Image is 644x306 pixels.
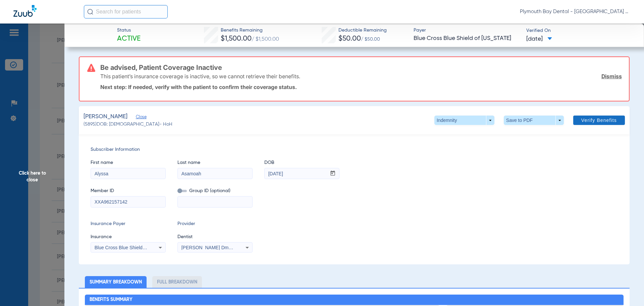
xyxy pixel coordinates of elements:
[264,159,339,166] span: DOB
[434,116,494,125] button: Indemnity
[181,245,259,250] span: [PERSON_NAME] Dmd 1205380953
[520,8,631,15] span: Plymouth Bay Dental - [GEOGRAPHIC_DATA] Dental
[326,168,339,179] button: Open calendar
[361,37,380,42] span: / $50.00
[338,35,361,42] span: $50.00
[338,27,387,34] span: Deductible Remaining
[117,27,141,34] span: Status
[526,27,633,34] span: Verified On
[100,73,300,80] p: This patient’s insurance coverage is inactive, so we cannot retrieve their benefits.
[610,274,644,306] iframe: Chat Widget
[85,295,624,305] h2: Benefits Summary
[91,233,166,241] span: Insurance
[414,27,521,34] span: Payer
[91,146,618,153] span: Subscriber Information
[95,245,176,250] span: Blue Cross Blue Shield Of [US_STATE]
[136,115,142,121] span: Close
[177,233,253,241] span: Dentist
[221,27,279,34] span: Benefits Remaining
[252,37,279,42] span: / $1,500.00
[526,35,552,43] span: [DATE]
[581,118,617,123] span: Verify Benefits
[87,64,95,72] img: error-icon
[91,159,166,166] span: First name
[84,5,168,18] input: Search for patients
[91,220,166,227] span: Insurance Payer
[177,220,253,227] span: Provider
[414,34,521,43] span: Blue Cross Blue Shield of [US_STATE]
[504,116,564,125] button: Save to PDF
[91,187,166,194] span: Member ID
[177,187,253,194] span: Group ID (optional)
[87,9,93,15] img: Search Icon
[85,276,147,288] li: Summary Breakdown
[573,116,625,125] button: Verify Benefits
[117,34,141,44] span: Active
[100,84,622,90] p: Next step: If needed, verify with the patient to confirm their coverage status.
[84,121,172,128] span: (5895) DOB: [DEMOGRAPHIC_DATA] - HoH
[100,64,622,71] h3: Be advised, Patient Coverage Inactive
[177,159,253,166] span: Last name
[221,35,252,42] span: $1,500.00
[13,5,37,17] img: Zuub Logo
[84,113,127,121] span: [PERSON_NAME]
[152,276,202,288] li: Full Breakdown
[601,73,622,80] a: Dismiss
